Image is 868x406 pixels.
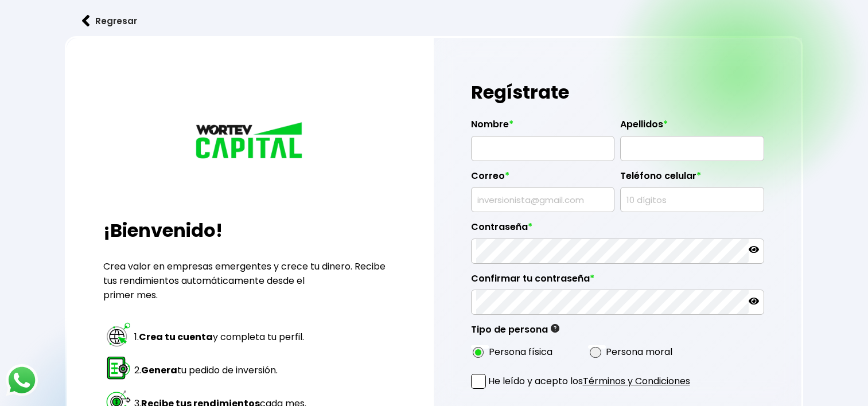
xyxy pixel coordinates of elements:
label: Tipo de persona [471,324,559,341]
label: Teléfono celular [620,170,764,188]
td: 2. tu pedido de inversión. [134,354,307,386]
button: Regresar [65,6,154,36]
label: Apellidos [620,119,764,136]
img: flecha izquierda [82,15,90,27]
a: flecha izquierdaRegresar [65,6,803,36]
img: gfR76cHglkPwleuBLjWdxeZVvX9Wp6JBDmjRYY8JYDQn16A2ICN00zLTgIroGa6qie5tIuWH7V3AapTKqzv+oMZsGfMUqL5JM... [551,324,559,333]
input: 10 dígitos [625,188,758,212]
img: paso 2 [105,354,132,381]
strong: Crea tu cuenta [139,330,213,343]
td: 1. y completa tu perfil. [134,321,307,353]
img: paso 1 [105,321,132,348]
label: Persona física [489,345,552,359]
p: He leído y acepto los [488,374,690,388]
img: logos_whatsapp-icon.242b2217.svg [6,364,38,396]
img: logo_wortev_capital [193,120,308,163]
h2: ¡Bienvenido! [103,217,396,244]
p: Crea valor en empresas emergentes y crece tu dinero. Recibe tus rendimientos automáticamente desd... [103,259,396,302]
label: Persona moral [606,345,672,359]
label: Nombre [471,119,614,136]
h1: Regístrate [471,75,764,110]
label: Contraseña [471,221,764,239]
strong: Genera [141,364,177,377]
a: Términos y Condiciones [583,374,690,388]
input: inversionista@gmail.com [476,188,609,212]
label: Confirmar tu contraseña [471,273,764,290]
label: Correo [471,170,614,188]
